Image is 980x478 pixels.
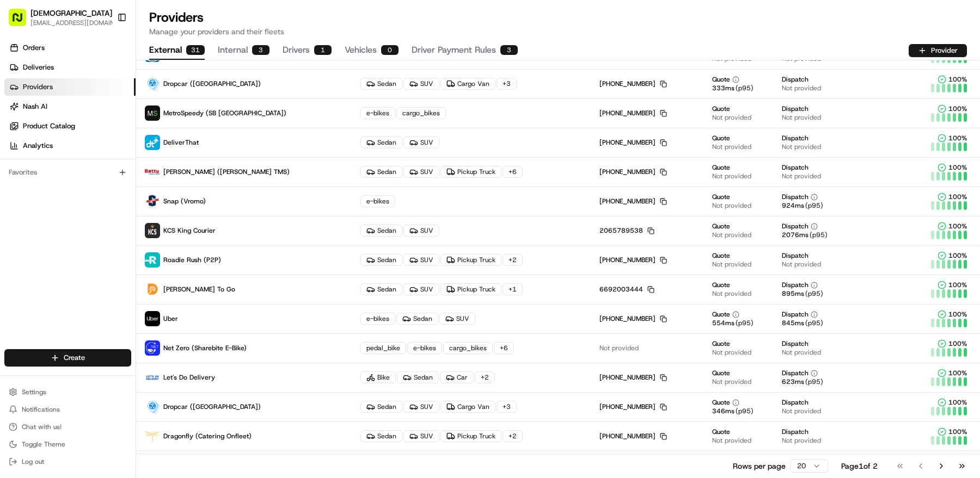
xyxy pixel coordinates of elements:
img: uber-new-logo.jpeg [145,311,160,326]
div: 1 [314,45,332,55]
p: Welcome 👋 [11,43,198,60]
div: Sedan [397,371,439,383]
p: Manage your providers and their fleets [149,26,967,37]
div: + 2 [475,371,495,383]
span: Log out [22,457,44,466]
span: Chat with us! [22,423,62,431]
button: Quote [712,75,739,84]
button: [DEMOGRAPHIC_DATA][EMAIL_ADDRESS][DOMAIN_NAME] [4,4,113,30]
div: We're available if you need us! [37,114,138,123]
span: Create [64,353,85,363]
button: Start new chat [185,107,198,120]
button: Driver Payment Rules [412,41,518,60]
span: KCS King Courier [163,226,216,235]
span: Roadie Rush (P2P) [163,256,221,264]
span: 100 % [948,251,967,260]
div: Start new chat [37,103,179,114]
div: + 2 [503,430,523,442]
span: Dispatch [782,339,808,348]
span: Not provided [712,142,751,151]
span: Dropcar ([GEOGRAPHIC_DATA]) [163,79,261,88]
span: Not provided [712,377,751,386]
button: Dispatch [782,281,818,289]
span: (p95) [736,407,754,415]
span: Snap (Vromo) [163,197,206,206]
span: 100 % [948,75,967,84]
span: Not provided [782,172,821,181]
div: Sedan [360,225,402,237]
div: Sedan [360,283,402,295]
div: [PHONE_NUMBER] [599,138,667,147]
div: Favorites [4,164,131,181]
div: SUV [403,430,439,442]
span: 100 % [948,281,967,289]
span: Dispatch [782,104,808,113]
span: Quote [712,427,730,436]
span: Not provided [712,172,751,181]
span: Not provided [782,436,821,445]
div: Sedan [360,166,402,178]
span: (p95) [736,84,754,92]
button: Quote [712,398,739,407]
img: 1736555255976-a54dd68f-1ca7-489b-9aae-adbdc363a1c4 [11,103,30,123]
span: 100 % [948,310,967,319]
img: roadie-logo-v2.jpg [145,252,160,268]
div: 3 [500,45,518,55]
div: Sedan [360,136,402,148]
div: + 6 [503,166,523,178]
a: Deliveries [4,59,136,76]
span: Providers [23,82,53,92]
span: 100 % [948,193,967,201]
a: Nash AI [4,98,136,115]
div: Sedan [360,401,402,413]
img: lets_do_delivery_logo.png [145,370,160,385]
div: 📗 [11,158,20,167]
span: 100 % [948,163,967,172]
span: [PERSON_NAME] To Go [163,285,235,294]
div: e-bikes [360,107,395,119]
div: 0 [381,45,399,55]
span: Not provided [712,289,751,298]
span: (p95) [736,319,754,327]
span: Dropcar ([GEOGRAPHIC_DATA]) [163,402,261,411]
div: [PHONE_NUMBER] [599,314,667,323]
a: 📗Knowledge Base [7,153,88,172]
div: SUV [403,254,439,266]
img: kcs-delivery.png [145,223,160,238]
span: Nash AI [23,102,47,111]
span: Orders [23,43,45,53]
div: 2065789538 [599,226,654,235]
span: 924 ms [782,201,804,210]
span: Quote [712,134,730,142]
button: Provider [909,44,967,57]
span: 333 ms [712,84,734,92]
div: + 6 [494,342,514,354]
span: (p95) [810,231,828,239]
span: Dispatch [782,163,808,172]
div: Bike [360,371,396,383]
div: [PHONE_NUMBER] [599,79,667,88]
span: 100 % [948,134,967,142]
div: Sedan [396,313,438,325]
span: 100 % [948,222,967,231]
img: drop_car_logo.png [145,76,160,91]
button: Dispatch [782,193,818,201]
button: Chat with us! [4,419,131,434]
a: Providers [4,78,136,96]
div: Sedan [360,254,402,266]
span: MetroSpeedy (SB [GEOGRAPHIC_DATA]) [163,109,286,117]
span: Notifications [22,405,60,414]
p: Rows per page [733,461,786,471]
img: profile_deliverthat_partner.png [145,135,160,150]
span: 100 % [948,369,967,377]
span: Pylon [108,184,132,192]
a: Product Catalog [4,117,136,135]
button: External [149,41,205,60]
div: e-bikes [407,342,442,354]
div: Cargo Van [440,78,495,90]
div: SUV [403,401,439,413]
div: Car [440,371,474,383]
span: API Documentation [103,157,175,168]
span: (p95) [805,319,823,327]
div: SUV [403,166,439,178]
